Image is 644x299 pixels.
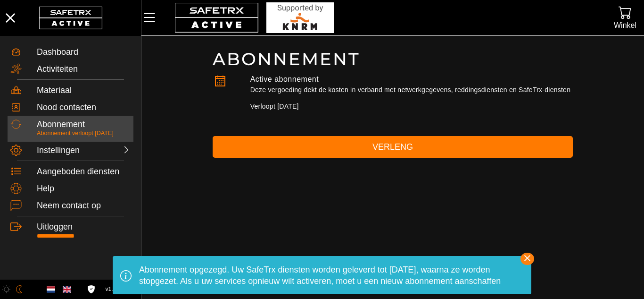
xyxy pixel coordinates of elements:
[250,85,573,94] p: Deze vergoeding dekt de kosten in verband met netwerkgegevens, reddingsdiensten en SafeTrx-diensten
[106,284,133,294] span: v1.47.1729
[37,184,131,194] div: Help
[10,200,22,211] img: ContactUs.svg
[37,145,82,156] div: Instellingen
[10,119,22,130] img: Subscription.svg
[37,64,131,75] div: Activiteiten
[141,8,165,27] button: Menu
[37,103,131,113] div: Nood contacten
[213,136,573,158] button: Verleng
[614,19,636,32] div: Winkel
[10,85,22,96] img: Equipment.svg
[220,140,565,154] span: Verleng
[43,282,59,298] button: Dutch
[15,285,23,293] img: ModeDark.svg
[37,201,131,211] div: Neem contact op
[37,47,131,58] div: Dashboard
[10,63,22,75] img: Activities.svg
[47,285,55,294] img: nl.svg
[37,167,131,177] div: Aangeboden diensten
[250,75,319,83] label: Active abonnement
[139,261,520,290] div: Abonnement opgezegd. Uw SafeTrx diensten worden geleverd tot [DATE], waarna ze worden stopgezet. ...
[37,120,131,130] div: Abonnement
[59,282,75,298] button: English
[63,285,71,294] img: en.svg
[100,282,139,297] button: v1.47.1729
[10,183,22,194] img: Help.svg
[37,222,131,232] div: Uitloggen
[250,102,573,111] p: Verloopt [DATE]
[37,130,114,137] span: Abonnement verloopt [DATE]
[37,85,131,96] div: Materiaal
[266,2,334,33] img: RescueLogo.svg
[85,285,98,293] a: Licentieovereenkomst
[2,285,10,293] img: ModeLight.svg
[213,48,573,70] h1: Abonnement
